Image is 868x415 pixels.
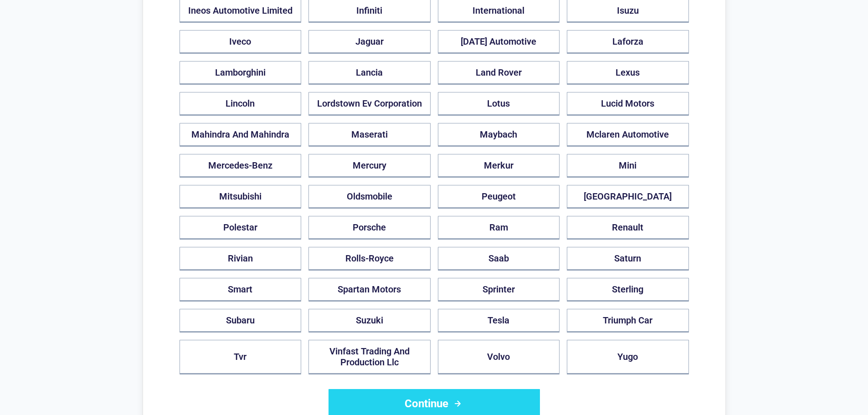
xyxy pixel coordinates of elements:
button: Mini [567,154,689,178]
button: Triumph Car [567,309,689,333]
button: Land Rover [438,61,560,85]
button: Jaguar [308,30,431,54]
button: Yugo [567,340,689,374]
button: Mercedes-Benz [180,154,302,178]
button: Lexus [567,61,689,85]
button: Lamborghini [180,61,302,85]
button: Lancia [308,61,431,85]
button: Merkur [438,154,560,178]
button: Mitsubishi [180,185,302,209]
button: Renault [567,216,689,240]
button: Mclaren Automotive [567,123,689,147]
button: Polestar [180,216,302,240]
button: Subaru [180,309,302,333]
button: [GEOGRAPHIC_DATA] [567,185,689,209]
button: Tvr [180,340,302,374]
button: Laforza [567,30,689,54]
button: Vinfast Trading And Production Llc [308,340,431,374]
button: Saturn [567,247,689,271]
button: Suzuki [308,309,431,333]
button: [DATE] Automotive [438,30,560,54]
button: Spartan Motors [308,278,431,302]
button: Lincoln [180,92,302,116]
button: Smart [180,278,302,302]
button: Lotus [438,92,560,116]
button: Tesla [438,309,560,333]
button: Rolls-Royce [308,247,431,271]
button: Ram [438,216,560,240]
button: Iveco [180,30,302,54]
button: Porsche [308,216,431,240]
button: Lordstown Ev Corporation [308,92,431,116]
button: Volvo [438,340,560,374]
button: Oldsmobile [308,185,431,209]
button: Sterling [567,278,689,302]
button: Saab [438,247,560,271]
button: Peugeot [438,185,560,209]
button: Rivian [180,247,302,271]
button: Maserati [308,123,431,147]
button: Mahindra And Mahindra [180,123,302,147]
button: Sprinter [438,278,560,302]
button: Lucid Motors [567,92,689,116]
button: Mercury [308,154,431,178]
button: Maybach [438,123,560,147]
